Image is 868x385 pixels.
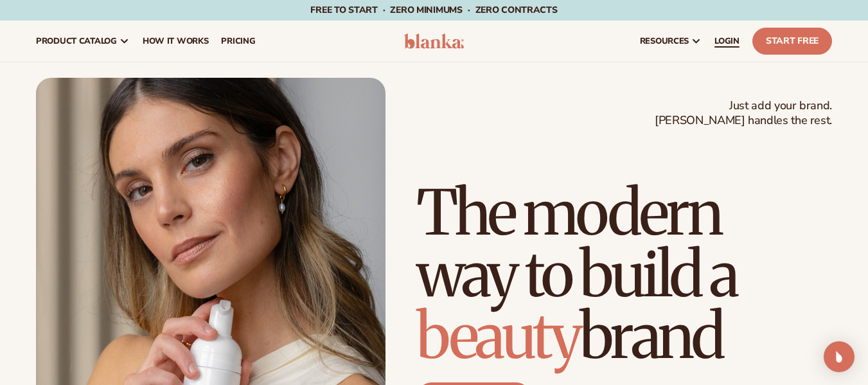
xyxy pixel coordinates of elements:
[708,21,746,62] a: LOGIN
[136,21,215,62] a: How It Works
[640,36,689,46] span: resources
[30,21,136,62] a: product catalog
[752,28,832,55] a: Start Free
[221,36,255,46] span: pricing
[655,98,832,129] span: Just add your brand. [PERSON_NAME] handles the rest.
[416,298,580,375] span: beauty
[215,21,261,62] a: pricing
[404,33,465,49] img: logo
[310,4,557,16] span: Free to start · ZERO minimums · ZERO contracts
[633,21,708,62] a: resources
[36,36,117,46] span: product catalog
[714,36,740,46] span: LOGIN
[416,182,832,367] h1: The modern way to build a brand
[143,36,209,46] span: How It Works
[824,341,855,372] div: Open Intercom Messenger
